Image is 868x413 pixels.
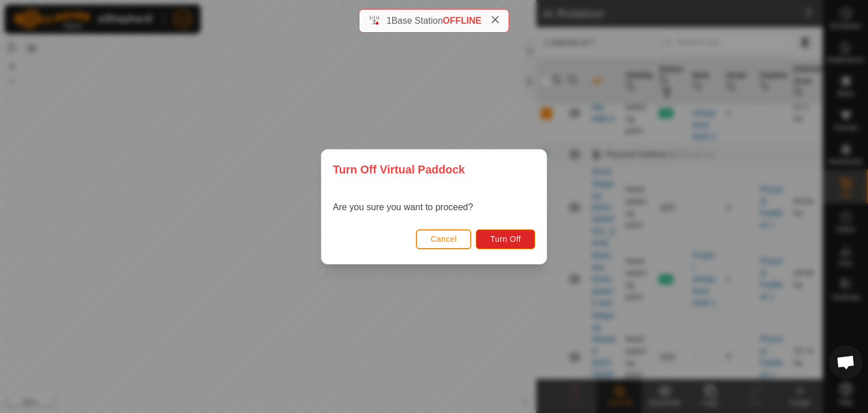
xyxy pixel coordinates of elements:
[829,345,863,379] div: Chat öffnen
[476,229,535,249] button: Turn Off
[392,16,443,25] span: Base Station
[333,201,473,214] p: Are you sure you want to proceed?
[387,16,392,25] span: 1
[443,16,481,25] span: OFFLINE
[431,234,457,244] span: Cancel
[490,234,521,244] span: Turn Off
[416,229,472,249] button: Cancel
[333,161,465,178] span: Turn Off Virtual Paddock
